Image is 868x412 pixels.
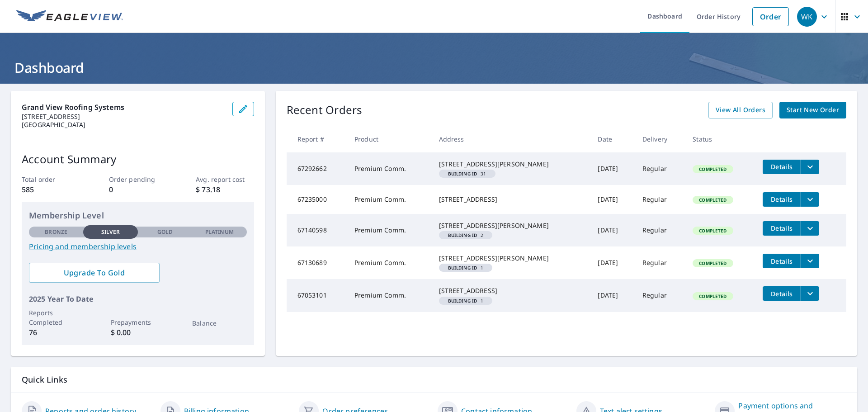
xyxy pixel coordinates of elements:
a: Pricing and membership levels [29,241,247,252]
p: Gold [157,228,173,236]
th: Date [590,126,635,152]
a: View All Orders [708,102,773,118]
div: [STREET_ADDRESS][PERSON_NAME] [439,221,584,230]
td: Premium Comm. [347,152,432,185]
th: Report # [287,126,347,152]
p: 76 [29,327,83,338]
td: 67053101 [287,279,347,312]
p: $ 73.18 [196,184,254,195]
p: Avg. report cost [196,175,254,184]
p: Prepayments [111,317,165,327]
span: Completed [693,197,732,203]
p: $ 0.00 [111,327,165,338]
div: [STREET_ADDRESS][PERSON_NAME] [439,160,584,169]
div: [STREET_ADDRESS] [439,286,584,295]
button: filesDropdownBtn-67140598 [801,221,819,236]
em: Building ID [448,298,477,303]
td: Regular [635,152,685,185]
span: Completed [693,260,732,266]
td: 67235000 [287,185,347,214]
button: detailsBtn-67140598 [763,221,801,236]
button: filesDropdownBtn-67053101 [801,286,819,301]
span: Details [768,257,795,265]
th: Address [432,126,591,152]
p: Account Summary [22,151,254,167]
p: Silver [101,228,120,236]
div: [STREET_ADDRESS] [439,195,584,204]
p: [STREET_ADDRESS] [22,113,225,121]
td: 67130689 [287,246,347,279]
a: Upgrade To Gold [29,263,160,283]
span: Details [768,224,795,232]
div: [STREET_ADDRESS][PERSON_NAME] [439,254,584,263]
span: Upgrade To Gold [36,268,152,278]
button: detailsBtn-67292662 [763,160,801,174]
th: Status [685,126,755,152]
p: 0 [109,184,167,195]
p: Recent Orders [287,102,363,118]
button: filesDropdownBtn-67130689 [801,254,819,268]
p: 2025 Year To Date [29,294,247,304]
td: 67140598 [287,214,347,246]
span: 1 [443,298,489,303]
p: Quick Links [22,374,846,385]
td: Premium Comm. [347,279,432,312]
span: 31 [443,171,492,176]
p: Membership Level [29,209,247,222]
a: Start New Order [779,102,846,118]
span: 2 [443,233,489,237]
img: EV Logo [16,10,123,24]
a: Order [752,7,789,26]
button: filesDropdownBtn-67235000 [801,192,819,207]
td: [DATE] [590,214,635,246]
button: filesDropdownBtn-67292662 [801,160,819,174]
p: [GEOGRAPHIC_DATA] [22,121,225,129]
td: Regular [635,279,685,312]
button: detailsBtn-67053101 [763,286,801,301]
th: Product [347,126,432,152]
td: [DATE] [590,152,635,185]
td: Premium Comm. [347,214,432,246]
span: View All Orders [716,104,765,116]
td: Premium Comm. [347,246,432,279]
em: Building ID [448,265,477,270]
td: Regular [635,214,685,246]
em: Building ID [448,171,477,176]
span: Details [768,289,795,298]
td: [DATE] [590,246,635,279]
span: Completed [693,293,732,299]
button: detailsBtn-67235000 [763,192,801,207]
td: Regular [635,185,685,214]
p: Bronze [45,228,67,236]
em: Building ID [448,233,477,237]
button: detailsBtn-67130689 [763,254,801,268]
span: Completed [693,227,732,234]
div: WK [797,7,817,27]
span: Details [768,195,795,204]
p: Reports Completed [29,308,83,327]
th: Delivery [635,126,685,152]
span: Completed [693,166,732,172]
td: [DATE] [590,279,635,312]
h1: Dashboard [11,58,857,77]
p: Grand View Roofing Systems [22,102,225,113]
p: Balance [192,318,246,328]
p: 585 [22,184,80,195]
td: 67292662 [287,152,347,185]
td: [DATE] [590,185,635,214]
td: Regular [635,246,685,279]
p: Total order [22,175,80,184]
p: Order pending [109,175,167,184]
p: Platinum [205,228,234,236]
span: Start New Order [787,104,839,116]
td: Premium Comm. [347,185,432,214]
span: 1 [443,265,489,270]
span: Details [768,162,795,171]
